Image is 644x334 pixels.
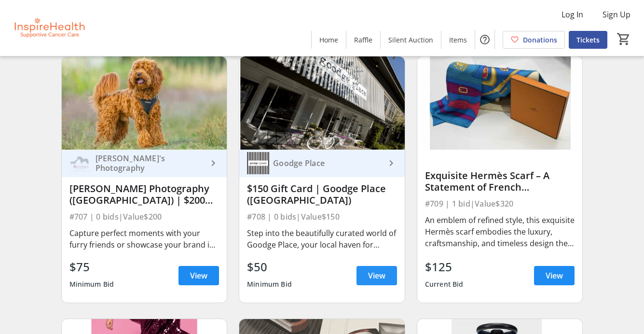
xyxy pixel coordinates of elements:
[354,35,372,45] span: Raffle
[178,266,219,285] a: View
[475,30,494,49] button: Help
[69,276,114,293] div: Minimum Bid
[554,7,591,22] button: Log In
[425,276,464,293] div: Current Bid
[62,150,227,177] a: Brooke's Photography[PERSON_NAME]'s Photography
[534,266,575,285] a: View
[62,56,227,150] img: Brookes Photography (Vancouver) | $200 Gift Card
[425,197,575,210] div: #709 | 1 bid | Value $320
[595,7,638,22] button: Sign Up
[247,227,397,250] div: Step into the beautifully curated world of Goodge Place, your local haven for extraordinary gifts...
[69,258,114,276] div: $75
[569,31,607,49] a: Tickets
[425,170,575,193] div: Exquisite Hermès Scarf – A Statement of French Sophistication
[425,214,575,249] div: An emblem of refined style, this exquisite Hermès scarf embodies the luxury, craftsmanship, and t...
[239,150,405,177] a: Goodge PlaceGoodge Place
[576,35,600,45] span: Tickets
[503,31,565,49] a: Donations
[190,270,207,281] span: View
[385,157,397,169] mat-icon: keyboard_arrow_right
[92,153,208,173] div: [PERSON_NAME]'s Photography
[6,4,92,52] img: InspireHealth Supportive Cancer Care's Logo
[356,266,397,285] a: View
[247,152,269,174] img: Goodge Place
[388,35,433,45] span: Silent Auction
[346,31,380,49] a: Raffle
[69,183,219,206] div: [PERSON_NAME] Photography ([GEOGRAPHIC_DATA]) | $200 Gift Card
[523,35,557,45] span: Donations
[69,210,219,223] div: #707 | 0 bids | Value $200
[603,9,630,20] span: Sign Up
[615,30,632,48] button: Cart
[247,183,397,206] div: $150 Gift Card | Goodge Place ([GEOGRAPHIC_DATA])
[239,56,405,150] img: $150 Gift Card | Goodge Place (Vancouver)
[425,258,464,276] div: $125
[449,35,467,45] span: Items
[417,56,583,150] img: Exquisite Hermès Scarf – A Statement of French Sophistication
[441,31,475,49] a: Items
[368,270,385,281] span: View
[269,158,385,168] div: Goodge Place
[381,31,441,49] a: Silent Auction
[319,35,338,45] span: Home
[247,276,292,293] div: Minimum Bid
[546,270,563,281] span: View
[562,9,583,20] span: Log In
[312,31,346,49] a: Home
[247,258,292,276] div: $50
[247,210,397,223] div: #708 | 0 bids | Value $150
[207,157,219,169] mat-icon: keyboard_arrow_right
[69,152,92,174] img: Brooke's Photography
[69,227,219,250] div: Capture perfect moments with your furry friends or showcase your brand in style with this $200 gi...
